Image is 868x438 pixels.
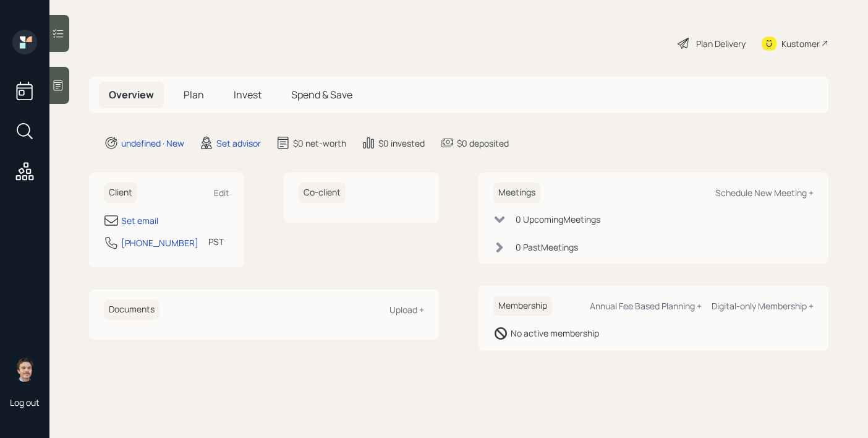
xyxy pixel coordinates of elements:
h6: Client [104,182,137,203]
span: Overview [109,88,154,101]
div: [PHONE_NUMBER] [121,236,198,249]
div: undefined · New [121,137,184,150]
div: Plan Delivery [696,37,746,50]
h6: Co-client [299,182,346,203]
div: Upload + [389,304,424,316]
div: 0 Upcoming Meeting s [516,213,600,226]
h6: Membership [493,296,552,316]
div: No active membership [511,327,599,340]
div: 0 Past Meeting s [516,241,578,254]
h6: Documents [104,299,160,320]
div: Annual Fee Based Planning + [590,300,702,312]
span: Invest [234,88,262,101]
span: Plan [184,88,204,101]
div: Digital-only Membership + [712,300,814,312]
div: PST [208,235,224,248]
div: $0 invested [378,137,425,150]
div: Set advisor [216,137,261,150]
img: robby-grisanti-headshot.png [12,357,37,382]
h6: Meetings [493,182,540,203]
div: Set email [121,214,158,227]
div: Log out [10,397,40,408]
div: $0 net-worth [293,137,346,150]
div: $0 deposited [457,137,509,150]
div: Edit [214,187,229,199]
div: Kustomer [781,37,820,50]
div: Schedule New Meeting + [715,187,814,199]
span: Spend & Save [291,88,352,101]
